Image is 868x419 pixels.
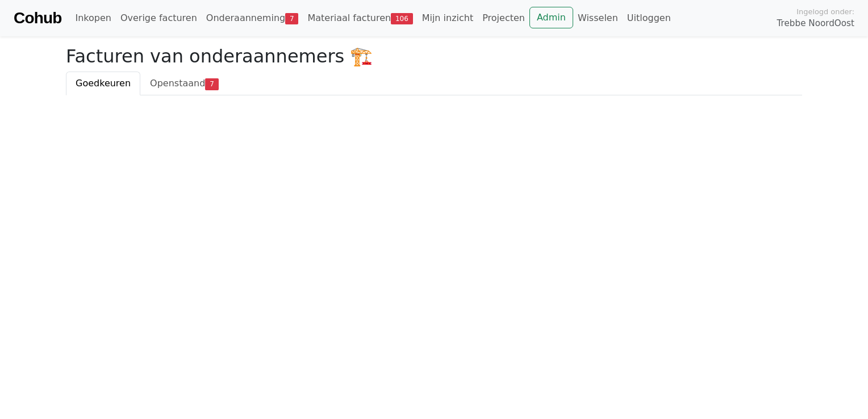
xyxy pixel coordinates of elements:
[116,7,202,30] a: Overige facturen
[623,7,675,30] a: Uitloggen
[202,7,303,30] a: Onderaanneming7
[14,5,61,32] a: Cohub
[529,7,573,28] a: Admin
[70,7,115,30] a: Inkopen
[66,72,140,95] a: Goedkeuren
[66,45,802,67] h2: Facturen van onderaannemers 🏗️
[303,7,417,30] a: Materiaal facturen106
[285,13,298,24] span: 7
[777,17,854,30] span: Trebbe NoordOost
[150,78,205,89] span: Openstaand
[796,6,854,17] span: Ingelogd onder:
[573,7,623,30] a: Wisselen
[140,72,228,95] a: Openstaand7
[478,7,529,30] a: Projecten
[205,78,218,90] span: 7
[76,78,131,89] span: Goedkeuren
[418,7,478,30] a: Mijn inzicht
[391,13,413,24] span: 106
